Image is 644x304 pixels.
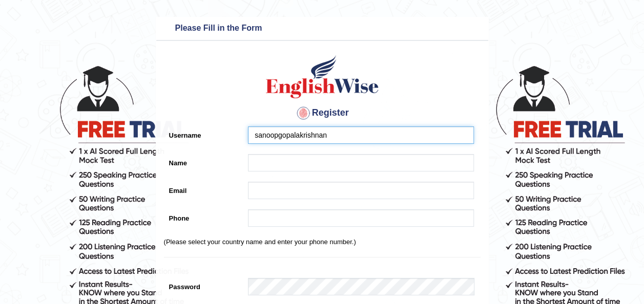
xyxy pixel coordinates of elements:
[164,105,481,121] h4: Register
[164,237,481,247] p: (Please select your country name and enter your phone number.)
[164,209,243,223] label: Phone
[164,278,243,292] label: Password
[164,154,243,168] label: Name
[164,182,243,196] label: Email
[164,126,243,140] label: Username
[159,20,486,37] h3: Please Fill in the Form
[264,54,381,100] img: Logo of English Wise create a new account for intelligent practice with AI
